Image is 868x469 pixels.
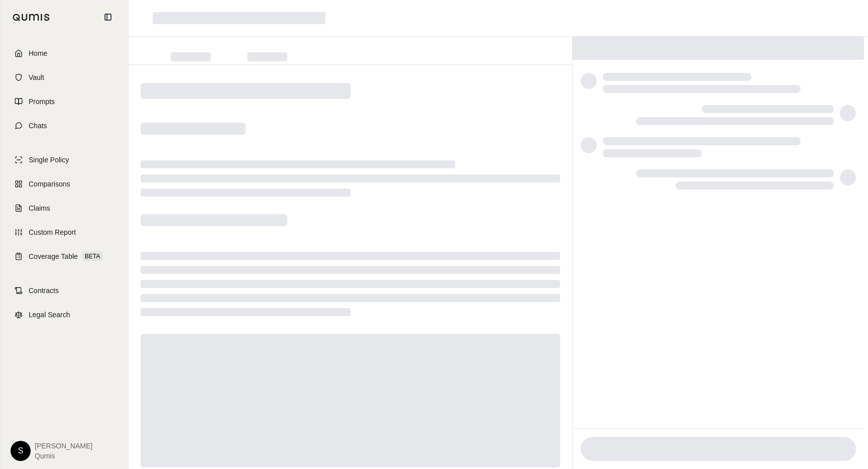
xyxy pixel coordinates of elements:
[29,251,78,261] span: Coverage Table
[11,441,31,461] div: S
[7,90,122,113] a: Prompts
[7,197,122,219] a: Claims
[7,173,122,195] a: Comparisons
[7,304,122,326] a: Legal Search
[29,203,50,213] span: Claims
[7,42,122,64] a: Home
[29,155,69,165] span: Single Policy
[13,14,50,21] img: Qumis Logo
[29,286,59,296] span: Contracts
[29,97,55,107] span: Prompts
[35,441,92,451] span: [PERSON_NAME]
[29,121,47,131] span: Chats
[29,72,44,82] span: Vault
[100,9,116,25] button: Collapse sidebar
[29,227,76,237] span: Custom Report
[7,245,122,267] a: Coverage TableBETA
[82,251,103,261] span: BETA
[35,451,92,461] span: Qumis
[7,221,122,243] a: Custom Report
[7,279,122,302] a: Contracts
[29,48,47,58] span: Home
[7,115,122,137] a: Chats
[7,66,122,88] a: Vault
[29,310,70,320] span: Legal Search
[7,149,122,171] a: Single Policy
[29,179,70,189] span: Comparisons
